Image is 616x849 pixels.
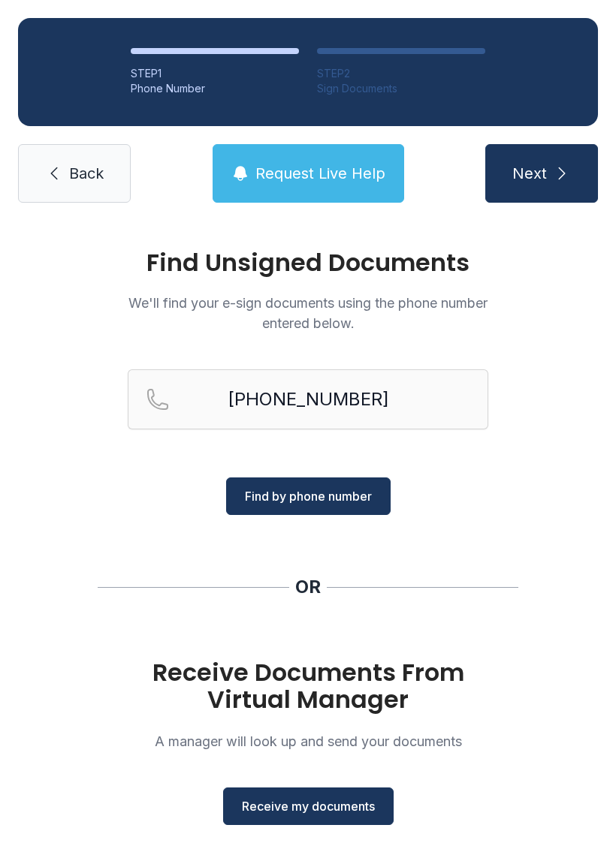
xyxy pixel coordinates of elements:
[131,81,299,96] div: Phone Number
[245,487,372,505] span: Find by phone number
[69,163,104,184] span: Back
[317,66,485,81] div: STEP 2
[242,797,375,815] span: Receive my documents
[317,81,485,96] div: Sign Documents
[128,369,488,429] input: Reservation phone number
[128,659,488,713] h1: Receive Documents From Virtual Manager
[131,66,299,81] div: STEP 1
[128,293,488,333] p: We'll find your e-sign documents using the phone number entered below.
[128,251,488,275] h1: Find Unsigned Documents
[255,163,385,184] span: Request Live Help
[295,575,321,599] div: OR
[512,163,547,184] span: Next
[128,731,488,751] p: A manager will look up and send your documents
